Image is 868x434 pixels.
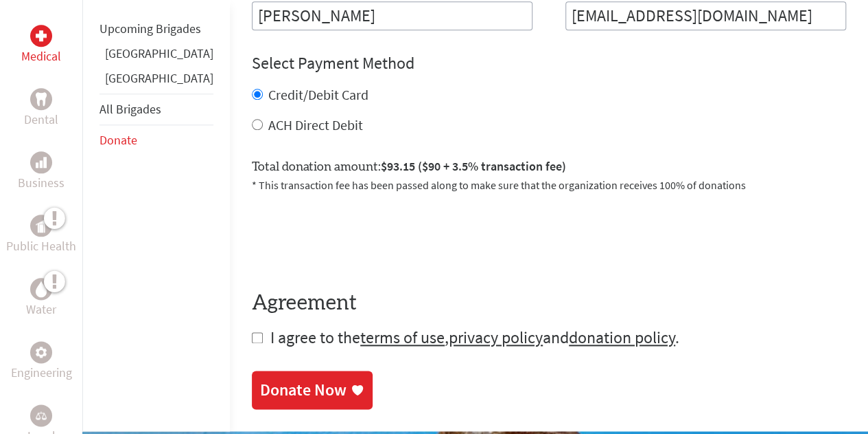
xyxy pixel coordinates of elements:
[30,341,52,363] div: Engineering
[18,173,64,193] p: Business
[252,210,460,263] iframe: reCAPTCHA
[36,411,47,420] img: Legal Empowerment
[268,116,363,133] label: ACH Direct Debit
[36,157,47,168] img: Business
[105,70,213,86] a: [GEOGRAPHIC_DATA]
[30,278,52,300] div: Water
[36,347,47,358] img: Engineering
[6,215,76,256] a: Public HealthPublic Health
[11,363,72,382] p: Engineering
[99,69,213,94] li: Panama
[268,86,368,103] label: Credit/Debit Card
[252,157,566,177] label: Total donation amount:
[36,30,47,41] img: Medical
[99,132,137,148] a: Donate
[30,215,52,237] div: Public Health
[99,125,213,155] li: Donate
[252,371,373,409] a: Donate Now
[99,94,213,125] li: All Brigades
[24,88,58,129] a: DentalDental
[99,14,213,44] li: Upcoming Brigades
[260,379,347,401] div: Donate Now
[99,21,201,36] a: Upcoming Brigades
[36,93,47,106] img: Dental
[30,88,52,110] div: Dental
[99,101,161,117] a: All Brigades
[11,341,72,382] a: EngineeringEngineering
[252,177,846,193] p: * This transaction fee has been passed along to make sure that the organization receives 100% of ...
[30,404,52,426] div: Legal Empowerment
[6,237,76,256] p: Public Health
[26,300,56,319] p: Water
[569,327,675,348] a: donation policy
[252,52,846,74] h4: Select Payment Method
[24,110,58,129] p: Dental
[26,278,56,319] a: WaterWater
[36,281,47,297] img: Water
[381,158,566,174] span: $93.15 ($90 + 3.5% transaction fee)
[360,327,445,348] a: terms of use
[565,1,846,30] input: Your Email
[18,151,64,193] a: BusinessBusiness
[252,291,846,316] h4: Agreement
[270,327,679,348] span: I agree to the , and .
[21,47,61,66] p: Medical
[36,219,47,232] img: Public Health
[105,45,213,61] a: [GEOGRAPHIC_DATA]
[252,1,532,30] input: Enter Full Name
[21,25,61,66] a: MedicalMedical
[30,25,52,47] div: Medical
[99,44,213,69] li: Ghana
[449,327,543,348] a: privacy policy
[30,151,52,173] div: Business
